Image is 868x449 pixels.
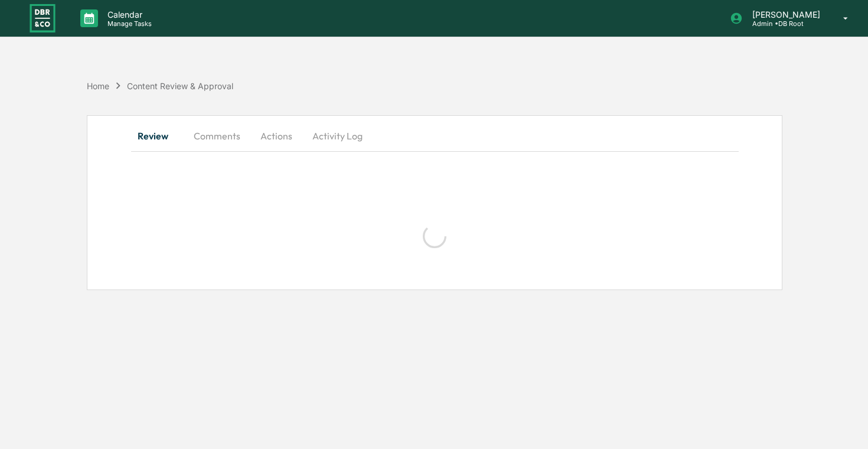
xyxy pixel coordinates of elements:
[87,81,109,91] div: Home
[743,9,826,19] p: [PERSON_NAME]
[98,19,158,28] p: Manage Tasks
[303,122,372,150] button: Activity Log
[743,19,826,28] p: Admin • DB Root
[127,81,233,91] div: Content Review & Approval
[250,122,303,150] button: Actions
[131,122,184,150] button: Review
[131,122,739,150] div: secondary tabs example
[28,2,57,34] img: logo
[98,9,158,19] p: Calendar
[184,122,250,150] button: Comments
